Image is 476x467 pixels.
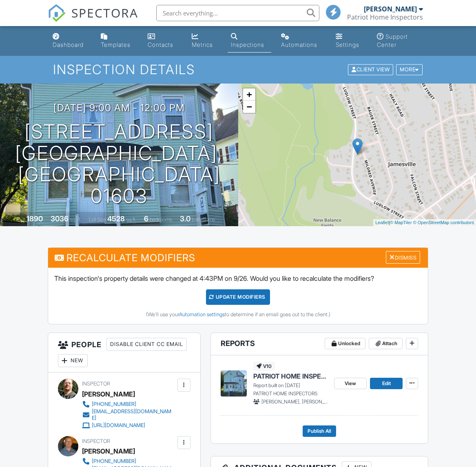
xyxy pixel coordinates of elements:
[107,214,125,223] div: 4528
[106,338,187,351] div: Disable Client CC Email
[373,219,476,226] div: |
[243,101,255,113] a: Zoom out
[188,29,221,53] a: Metrics
[228,29,271,53] a: Inspections
[48,4,66,22] img: The Best Home Inspection Software - Spectora
[336,41,359,48] div: Settings
[58,354,88,367] div: New
[126,216,136,222] span: sq.ft.
[144,29,182,53] a: Contacts
[97,29,138,53] a: Templates
[332,29,368,53] a: Settings
[92,422,145,429] div: [URL][DOMAIN_NAME]
[180,214,190,223] div: 3.0
[82,438,110,444] span: Inspector
[49,29,91,53] a: Dashboard
[82,388,135,400] div: [PERSON_NAME]
[390,220,412,225] a: © MapTiler
[347,66,395,72] a: Client View
[82,400,175,408] a: [PHONE_NUMBER]
[70,216,81,222] span: sq. ft.
[48,333,200,372] h3: People
[51,214,69,223] div: 3036
[53,41,84,48] div: Dashboard
[82,445,135,457] div: [PERSON_NAME]
[374,29,427,53] a: Support Center
[231,41,264,48] div: Inspections
[53,62,423,77] h1: Inspection Details
[364,5,417,13] div: [PERSON_NAME]
[92,401,136,408] div: [PHONE_NUMBER]
[156,5,319,21] input: Search everything...
[48,11,138,28] a: SPECTORA
[278,29,325,53] a: Automations (Basic)
[82,408,175,421] a: [EMAIL_ADDRESS][DOMAIN_NAME]
[92,458,136,465] div: [PHONE_NUMBER]
[206,289,270,305] div: UPDATE Modifiers
[396,64,423,75] div: More
[101,41,131,48] div: Templates
[13,121,225,207] h1: [STREET_ADDRESS] [GEOGRAPHIC_DATA], [GEOGRAPHIC_DATA] 01603
[89,216,106,222] span: Lot Size
[54,311,422,318] div: (We'll use your to determine if an email goes out to the client.)
[144,214,148,223] div: 6
[192,41,213,48] div: Metrics
[48,268,428,324] div: This inspection's property details were changed at 4:43PM on 9/26. Would you like to recalculate ...
[413,220,474,225] a: © OpenStreetMap contributors
[377,33,408,48] div: Support Center
[16,216,25,222] span: Built
[386,251,420,264] div: Dismiss
[281,41,317,48] div: Automations
[348,64,393,75] div: Client View
[27,214,43,223] div: 1890
[71,4,138,21] span: SPECTORA
[150,216,172,222] span: bedrooms
[82,457,175,465] a: [PHONE_NUMBER]
[82,421,175,430] a: [URL][DOMAIN_NAME]
[179,311,225,317] a: Automation settings
[92,408,175,421] div: [EMAIL_ADDRESS][DOMAIN_NAME]
[82,381,110,387] span: Inspector
[48,248,428,268] h3: Recalculate Modifiers
[148,41,173,48] div: Contacts
[375,220,389,225] a: Leaflet
[243,88,255,101] a: Zoom in
[192,216,215,222] span: bathrooms
[347,13,423,21] div: Patriot Home Inspectors
[53,102,185,113] h3: [DATE] 9:00 am - 12:00 pm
